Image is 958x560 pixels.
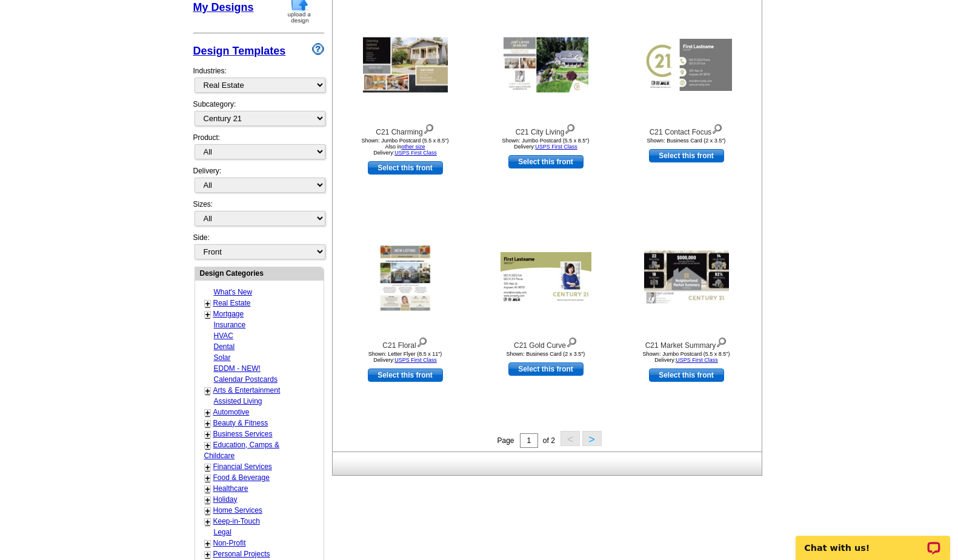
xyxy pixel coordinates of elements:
[213,299,251,307] a: Real Estate
[479,351,613,357] div: Shown: Business Card (2 x 3.5")
[479,335,613,351] div: C21 Gold Curve
[205,386,210,396] a: +
[205,484,210,494] a: +
[213,539,246,547] a: Non-Profit
[205,408,210,418] a: +
[368,368,443,382] a: use this design
[479,121,613,138] div: C21 City Living
[214,288,253,296] a: What's New
[213,462,272,471] a: Financial Services
[368,161,443,175] a: use this design
[213,386,281,395] a: Arts & Entertainment
[195,267,324,279] div: Design Categories
[649,368,724,382] a: use this design
[620,351,753,363] div: Shown: Jumbo Postcard (5.5 x 8.5") Delivery:
[213,310,244,318] a: Mortgage
[193,1,254,13] a: My Designs
[339,351,472,363] div: Shown: Letter Flyer (8.5 x 11") Delivery:
[543,436,555,445] span: of 2
[205,419,210,428] a: +
[394,357,437,363] a: USPS First Class
[339,138,472,156] div: Shown: Jumbo Postcard (5.5 x 8.5") Delivery:
[205,506,210,516] a: +
[213,419,268,427] a: Beauty & Fitness
[716,335,727,348] img: view design details
[416,335,428,348] img: view design details
[644,251,729,306] img: C21 Market Summary
[504,38,588,93] img: C21 City Living
[339,121,472,138] div: C21 Charming
[213,517,260,525] a: Keep-in-Touch
[641,39,732,91] img: C21 Contact Focus
[213,484,248,493] a: Healthcare
[564,121,576,135] img: view design details
[423,121,434,135] img: view design details
[205,539,210,548] a: +
[214,342,235,351] a: Dental
[649,149,724,162] a: use this design
[214,321,246,329] a: Insurance
[193,45,286,57] a: Design Templates
[213,408,250,416] a: Automotive
[193,132,324,165] div: Product:
[205,473,210,483] a: +
[711,121,723,135] img: view design details
[560,431,580,446] button: <
[214,375,278,384] a: Calendar Postcards
[205,430,210,439] a: +
[401,144,425,150] a: other size
[363,38,448,93] img: C21 Charming
[535,144,577,150] a: USPS First Class
[582,431,602,446] button: >
[205,310,210,319] a: +
[214,353,231,362] a: Solar
[193,232,324,261] div: Side:
[214,397,262,405] a: Assisted Living
[214,332,233,340] a: HVAC
[213,473,270,482] a: Food & Beverage
[193,59,324,99] div: Industries:
[339,335,472,351] div: C21 Floral
[312,43,324,55] img: design-wizard-help-icon.png
[193,199,324,232] div: Sizes:
[204,441,279,460] a: Education, Camps & Childcare
[508,362,584,376] a: use this design
[385,144,425,150] span: Also in
[205,462,210,472] a: +
[205,441,210,450] a: +
[205,517,210,527] a: +
[497,436,514,445] span: Page
[205,550,210,559] a: +
[620,335,753,351] div: C21 Market Summary
[620,138,753,144] div: Shown: Business Card (2 x 3.5")
[213,495,238,504] a: Holiday
[620,121,753,138] div: C21 Contact Focus
[213,550,270,558] a: Personal Projects
[379,244,431,312] img: C21 Floral
[788,522,958,560] iframe: LiveChat chat widget
[205,495,210,505] a: +
[508,155,584,168] a: use this design
[193,165,324,199] div: Delivery:
[213,506,262,515] a: Home Services
[214,528,231,536] a: Legal
[214,364,261,373] a: EDDM - NEW!
[566,335,577,348] img: view design details
[501,252,591,304] img: C21 Gold Curve
[479,138,613,150] div: Shown: Jumbo Postcard (5.5 x 8.5") Delivery:
[193,99,324,132] div: Subcategory:
[205,299,210,308] a: +
[676,357,718,363] a: USPS First Class
[394,150,437,156] a: USPS First Class
[213,430,273,438] a: Business Services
